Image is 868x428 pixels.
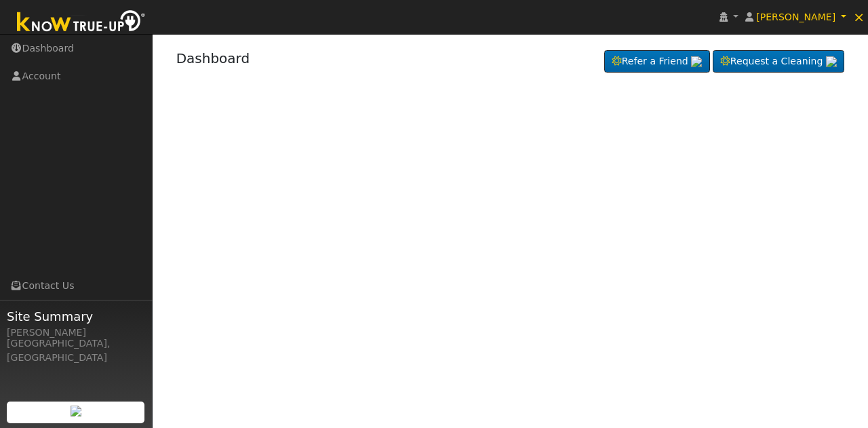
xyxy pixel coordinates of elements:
[10,7,153,38] img: Know True-Up
[756,12,835,22] span: [PERSON_NAME]
[826,56,837,67] img: retrieve
[713,50,844,73] a: Request a Cleaning
[7,336,145,365] div: [GEOGRAPHIC_DATA], [GEOGRAPHIC_DATA]
[853,9,865,25] span: ×
[7,326,145,340] div: [PERSON_NAME]
[71,406,81,416] img: retrieve
[604,50,710,73] a: Refer a Friend
[7,307,145,326] span: Site Summary
[176,50,250,66] a: Dashboard
[691,56,702,67] img: retrieve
